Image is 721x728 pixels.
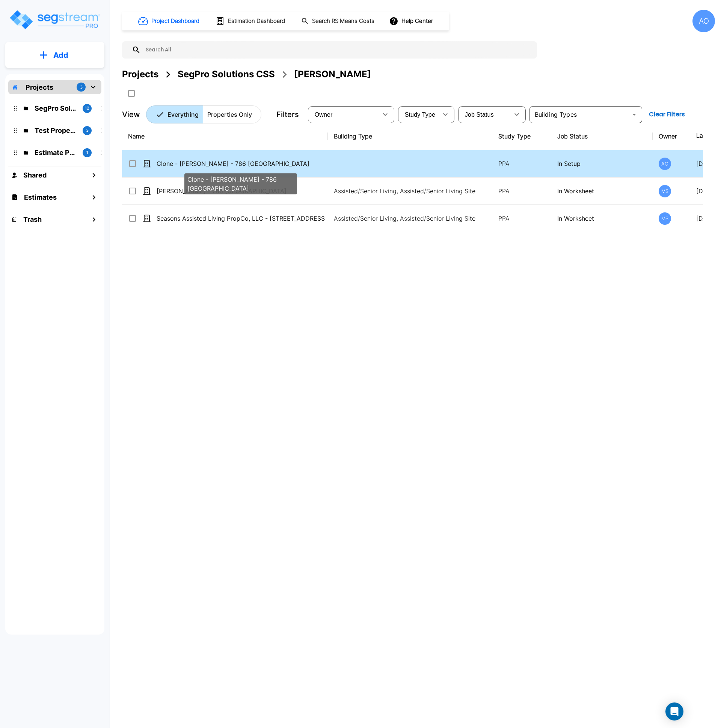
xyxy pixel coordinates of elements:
p: Clone - [PERSON_NAME] - 786 [GEOGRAPHIC_DATA] [157,159,325,168]
p: In Worksheet [557,214,647,223]
h1: Estimates [24,192,57,202]
p: In Worksheet [557,187,647,196]
span: Study Type [405,111,435,118]
input: Building Types [532,109,627,120]
p: [PERSON_NAME] - 786 [GEOGRAPHIC_DATA] [157,187,325,196]
button: Open [629,109,640,120]
p: Properties Only [207,110,252,119]
h1: Project Dashboard [151,17,199,26]
p: PPA [498,187,545,196]
p: SegPro Solutions CSS [35,103,77,113]
p: Assisted/Senior Living, Assisted/Senior Living Site [334,187,498,196]
button: Clear Filters [646,107,688,122]
button: Project Dashboard [135,13,204,29]
p: 3 [80,84,83,90]
button: Everything [146,105,203,123]
p: Filters [276,109,299,120]
th: Job Status [551,123,653,150]
p: Add [53,50,68,61]
th: Owner [653,123,690,150]
span: Owner [315,111,333,118]
input: Search All [141,41,533,59]
button: Estimation Dashboard [213,13,289,29]
p: PPA [498,159,545,168]
button: Search RS Means Costs [298,14,379,29]
p: Projects [26,82,53,92]
p: In Setup [557,159,647,168]
div: Platform [146,105,261,123]
div: Open Intercom Messenger [665,702,683,720]
p: 12 [85,105,89,111]
h1: Shared [23,170,47,180]
div: [PERSON_NAME] [294,68,371,81]
div: Select [309,104,378,125]
p: Test Property Folder [35,125,77,135]
th: Building Type [328,123,492,150]
th: Study Type [492,123,551,150]
h1: Estimation Dashboard [228,17,285,26]
div: AO [692,10,715,32]
p: Estimate Property [35,147,77,158]
p: 1 [86,149,88,156]
p: PPA [498,214,545,223]
th: Name [122,123,328,150]
div: Select [400,104,438,125]
span: Job Status [465,111,494,118]
div: Select [460,104,509,125]
img: Logo [9,9,101,30]
button: Properties Only [203,105,261,123]
p: 3 [86,127,89,134]
p: View [122,109,140,120]
div: AO [659,158,671,170]
div: SegPro Solutions CSS [178,68,275,81]
p: Clone - [PERSON_NAME] - 786 [GEOGRAPHIC_DATA] [187,175,294,193]
h1: Search RS Means Costs [312,17,374,26]
button: Add [5,44,104,66]
button: Help Center [388,14,436,28]
div: MS [659,185,671,197]
button: SelectAll [124,86,139,101]
div: MS [659,212,671,225]
h1: Trash [23,214,42,224]
p: Everything [167,110,199,119]
p: Assisted/Senior Living, Assisted/Senior Living Site [334,214,498,223]
div: Projects [122,68,158,81]
p: Seasons Assisted Living PropCo, LLC - [STREET_ADDRESS] [157,214,325,223]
